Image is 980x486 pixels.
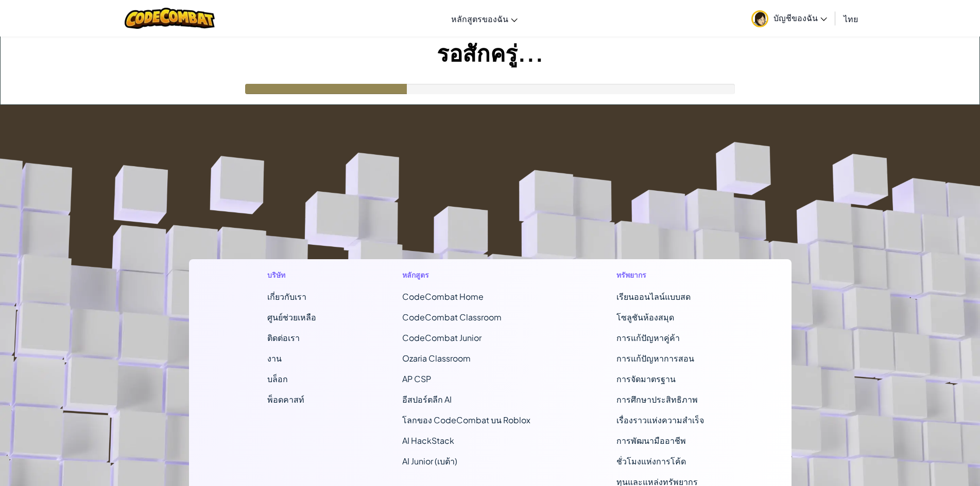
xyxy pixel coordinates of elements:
[616,291,691,302] a: เรียนออนไลน์แบบสด
[451,13,508,24] span: หลักสูตรของฉัน
[402,415,530,425] a: โลกของ CodeCombat บน Roblox
[125,8,215,29] img: CodeCombat logo
[446,5,523,32] a: หลักสูตรของฉัน
[773,12,827,23] span: บัญชีของฉัน
[402,312,502,322] a: CodeCombat Classroom
[402,353,471,364] a: Ozaria Classroom
[267,291,306,302] a: เกี่ยวกับเรา
[402,332,482,343] a: CodeCombat Junior
[746,2,832,34] a: บัญชีของฉัน
[616,435,686,446] a: การพัฒนามืออาชีพ
[402,435,454,446] a: AI HackStack
[616,312,674,322] a: โซลูชันห้องสมุด
[402,456,457,466] a: AI Junior (เบต้า)
[267,373,288,384] a: บล็อก
[616,373,676,384] a: การจัดมาตรฐาน
[267,269,316,280] h1: บริษัท
[616,353,694,364] a: การแก้ปัญหาการสอน
[616,415,704,425] a: เรื่องราวแห่งความสำเร็จ
[267,332,300,343] span: ติดต่อเรา
[402,373,431,384] a: AP CSP
[267,394,304,405] a: พ็อดคาสท์
[402,291,484,302] span: CodeCombat Home
[267,353,282,364] a: งาน
[616,269,713,280] h1: ทรัพยากร
[751,10,768,27] img: avatar
[616,332,680,343] a: การแก้ปัญหาคู่ค้า
[844,13,858,24] span: ไทย
[402,394,452,405] a: อีสปอร์ตลีก AI
[267,312,316,322] a: ศูนย์ช่วยเหลือ
[838,5,863,32] a: ไทย
[616,456,686,466] a: ชั่วโมงแห่งการโค้ด
[616,394,698,405] a: การศึกษาประสิทธิภาพ
[402,269,530,280] h1: หลักสูตร
[1,37,979,68] h1: รอสักครู่...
